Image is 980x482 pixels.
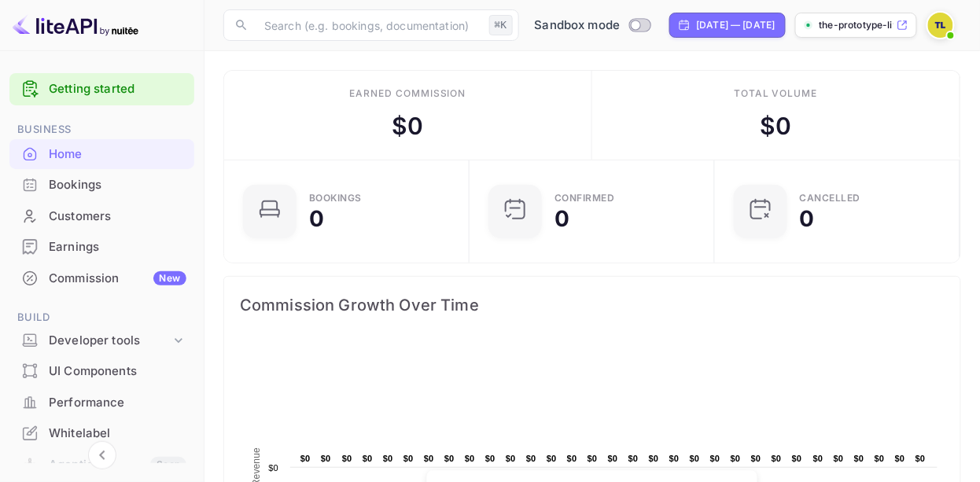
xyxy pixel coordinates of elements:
[49,425,186,443] div: Whitelabel
[854,454,864,463] text: $0
[567,454,577,463] text: $0
[9,201,194,232] div: Customers
[465,454,475,463] text: $0
[535,17,621,35] span: Sandbox mode
[731,454,741,463] text: $0
[875,454,885,463] text: $0
[649,454,659,463] text: $0
[268,463,278,473] text: $0
[321,454,331,463] text: $0
[9,201,194,230] a: Customers
[49,238,186,256] div: Earnings
[916,454,926,463] text: $0
[813,454,823,463] text: $0
[9,356,194,385] a: UI Components
[792,454,802,463] text: $0
[309,208,324,230] div: 0
[309,193,362,203] div: Bookings
[506,454,516,463] text: $0
[734,86,818,101] div: Total volume
[49,270,186,288] div: Commission
[255,9,483,41] input: Search (e.g. bookings, documentation)
[153,271,186,285] div: New
[300,454,311,463] text: $0
[9,309,194,326] span: Build
[49,332,171,350] div: Developer tools
[9,356,194,387] div: UI Components
[489,15,513,35] div: ⌘K
[9,73,194,105] div: Getting started
[9,327,194,355] div: Developer tools
[588,454,598,463] text: $0
[49,176,186,194] div: Bookings
[9,121,194,138] span: Business
[240,293,945,318] span: Commission Growth Over Time
[697,18,776,32] div: [DATE] — [DATE]
[9,139,194,170] div: Home
[529,17,657,35] div: Switch to Production mode
[49,362,186,381] div: UI Components
[9,263,194,294] div: CommissionNew
[669,454,680,463] text: $0
[800,193,861,203] div: CANCELLED
[383,454,393,463] text: $0
[547,454,557,463] text: $0
[49,394,186,412] div: Performance
[363,454,373,463] text: $0
[49,80,186,98] a: Getting started
[9,170,194,199] a: Bookings
[628,454,639,463] text: $0
[710,454,720,463] text: $0
[9,388,194,417] a: Performance
[608,454,618,463] text: $0
[834,454,844,463] text: $0
[772,454,782,463] text: $0
[444,454,455,463] text: $0
[9,170,194,201] div: Bookings
[13,13,138,38] img: LiteAPI logo
[349,86,466,101] div: Earned commission
[928,13,953,38] img: THE PROTOTYPE LIVE
[485,454,496,463] text: $0
[342,454,352,463] text: $0
[9,418,194,447] a: Whitelabel
[88,441,116,469] button: Collapse navigation
[554,208,569,230] div: 0
[9,418,194,449] div: Whitelabel
[751,454,761,463] text: $0
[403,454,414,463] text: $0
[895,454,905,463] text: $0
[424,454,434,463] text: $0
[9,232,194,261] a: Earnings
[9,388,194,418] div: Performance
[760,109,791,144] div: $ 0
[9,139,194,168] a: Home
[690,454,700,463] text: $0
[800,208,815,230] div: 0
[820,18,893,32] p: the-prototype-live-[PERSON_NAME]...
[392,109,423,144] div: $ 0
[526,454,536,463] text: $0
[49,208,186,226] div: Customers
[49,145,186,164] div: Home
[9,232,194,263] div: Earnings
[554,193,615,203] div: Confirmed
[9,263,194,293] a: CommissionNew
